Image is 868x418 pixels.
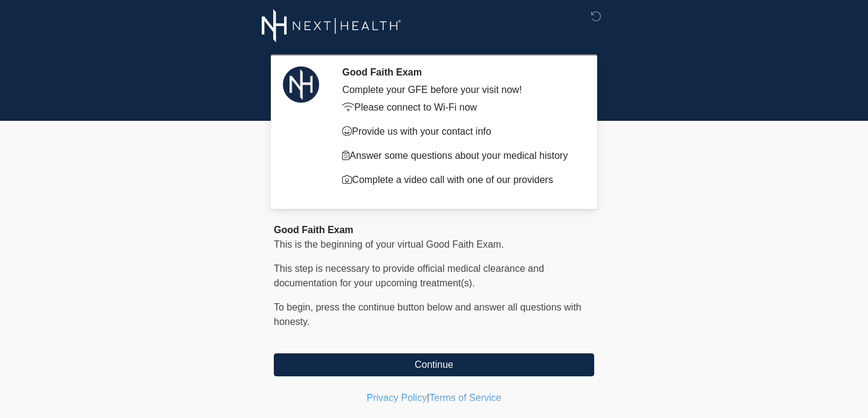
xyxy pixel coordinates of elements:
[283,66,319,103] img: Agent Avatar
[274,353,594,376] button: Continue
[262,9,401,42] img: Next-Health Logo
[274,239,504,249] span: This is the beginning of your virtual Good Faith Exam.
[427,393,429,403] a: |
[342,66,576,78] h2: Good Faith Exam
[342,83,576,97] div: Complete your GFE before your visit now!
[342,149,576,163] p: Answer some questions about your medical history
[367,393,427,403] a: Privacy Policy
[342,173,576,187] p: Complete a video call with one of our providers
[429,393,501,403] a: Terms of Service
[274,263,544,288] span: This step is necessary to provide official medical clearance and documentation for your upcoming ...
[274,223,594,237] div: Good Faith Exam
[342,124,576,139] p: Provide us with your contact info
[274,302,581,327] span: To begin, ﻿﻿﻿﻿﻿﻿press the continue button below and answer all questions with honesty.
[342,100,576,115] p: Please connect to Wi-Fi now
